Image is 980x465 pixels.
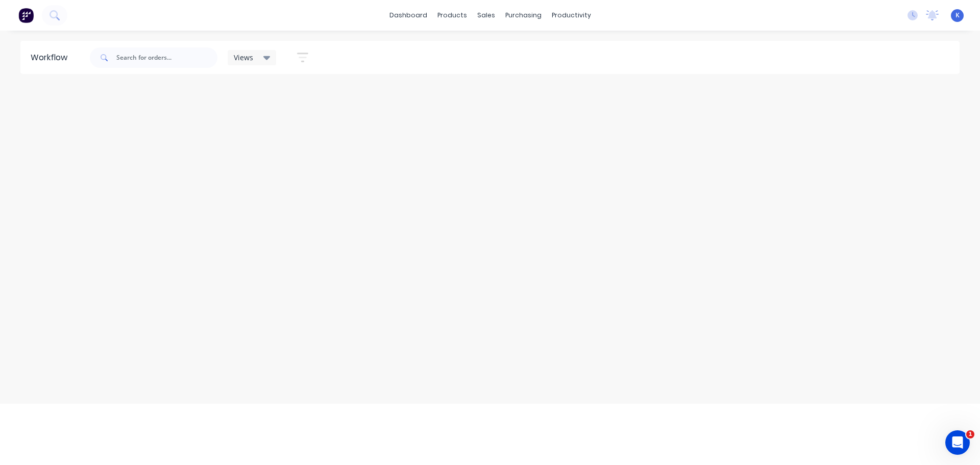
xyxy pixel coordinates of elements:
span: 1 [966,430,974,438]
input: Search for orders... [116,47,217,68]
div: purchasing [500,8,547,23]
a: dashboard [384,8,432,23]
div: productivity [547,8,596,23]
div: sales [472,8,500,23]
span: Views [234,52,253,63]
div: products [432,8,472,23]
div: Workflow [31,52,72,64]
img: Factory [18,8,34,23]
span: K [955,11,960,20]
iframe: Intercom live chat [945,430,970,455]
